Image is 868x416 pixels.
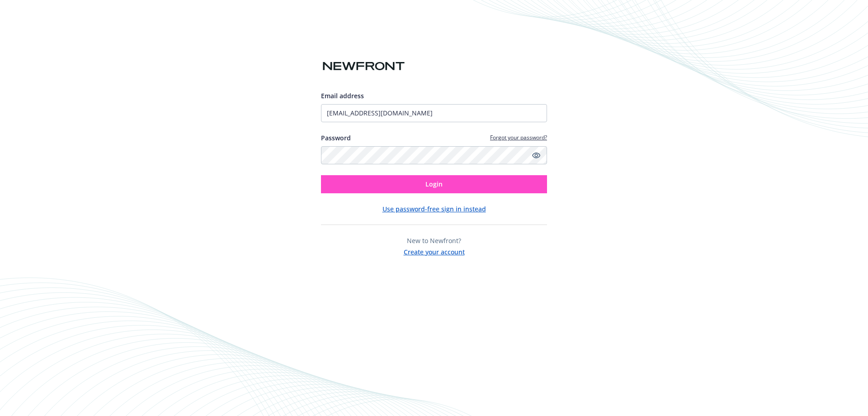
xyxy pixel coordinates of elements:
img: Newfront logo [321,58,406,74]
a: Forgot your password? [490,134,547,141]
a: Show password [531,150,542,161]
span: Email address [321,91,364,100]
span: Login [425,180,443,188]
button: Create your account [404,245,465,257]
input: Enter your email [321,104,547,122]
button: Use password-free sign in instead [382,204,486,214]
span: New to Newfront? [407,236,461,245]
input: Enter your password [321,146,547,164]
button: Login [321,175,547,193]
label: Password [321,133,351,143]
